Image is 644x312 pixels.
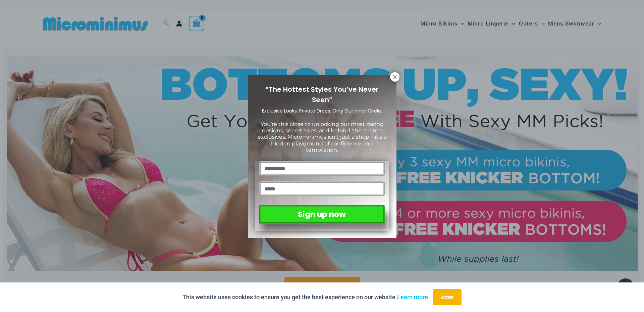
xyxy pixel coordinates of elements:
span: You’re this close to unlocking our most daring designs, secret sales, and behind-the-scenes exclu... [258,121,386,153]
p: This website uses cookies to ensure you get the best experience on our website. [182,292,428,302]
span: Exclusive Looks. Private Drops. Only Our Inner Circle. [262,107,382,114]
button: Close [390,72,399,82]
button: Accept [433,289,462,305]
span: “The Hottest Styles You’ve Never Seen” [265,85,379,104]
a: Learn more [397,294,428,301]
button: Sign up now [259,205,385,224]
